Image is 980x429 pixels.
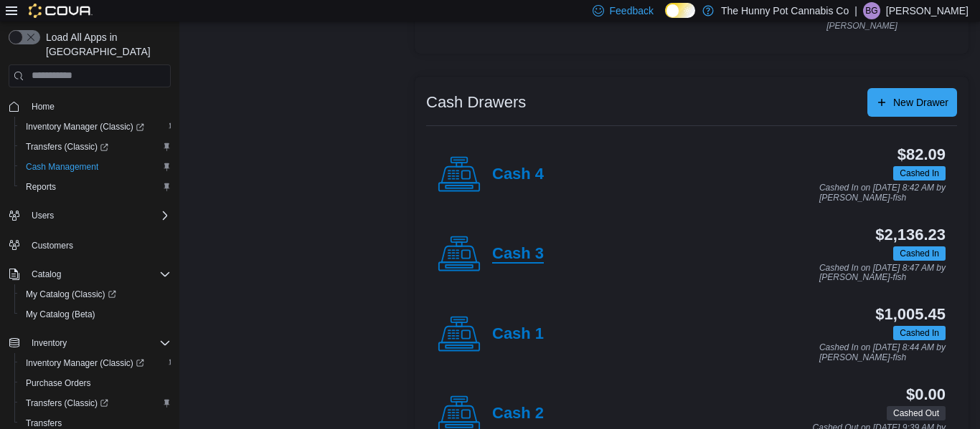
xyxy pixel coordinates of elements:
[14,373,176,393] button: Purchase Orders
[3,206,176,226] button: Users
[3,234,176,255] button: Customers
[14,304,176,324] button: My Catalog (Beta)
[492,245,544,264] h4: Cash 3
[3,333,176,353] button: Inventory
[14,284,176,304] a: My Catalog (Classic)
[32,337,67,349] span: Inventory
[26,207,60,224] button: Users
[20,395,171,412] span: Transfers (Classic)
[32,101,55,112] span: Home
[20,375,97,392] a: Purchase Orders
[26,266,171,283] span: Catalog
[897,146,946,163] h3: $82.09
[492,325,544,344] h4: Cash 1
[14,157,176,177] button: Cash Management
[610,4,654,18] span: Feedback
[40,30,171,59] span: Load All Apps in [GEOGRAPHIC_DATA]
[14,117,176,137] a: Inventory Manager (Classic)
[887,406,946,420] span: Cashed Out
[863,2,880,19] div: Brandon Glyde
[893,95,948,110] span: New Drawer
[20,138,171,155] span: Transfers (Classic)
[32,240,73,251] span: Customers
[854,2,857,19] p: |
[893,407,939,420] span: Cashed Out
[20,118,150,135] a: Inventory Manager (Classic)
[20,395,114,412] a: Transfers (Classic)
[26,236,171,254] span: Customers
[32,210,54,221] span: Users
[819,264,946,283] p: Cashed In on [DATE] 8:47 AM by [PERSON_NAME]-fish
[20,118,171,135] span: Inventory Manager (Classic)
[26,161,98,173] span: Cash Management
[819,343,946,362] p: Cashed In on [DATE] 8:44 AM by [PERSON_NAME]-fish
[665,18,666,19] span: Dark Mode
[20,178,62,196] a: Reports
[26,181,56,193] span: Reports
[14,353,176,373] a: Inventory Manager (Classic)
[492,165,544,184] h4: Cash 4
[20,158,104,175] a: Cash Management
[14,177,176,197] button: Reports
[26,141,108,153] span: Transfers (Classic)
[20,286,171,303] span: My Catalog (Classic)
[26,357,144,369] span: Inventory Manager (Classic)
[26,237,79,254] a: Customers
[3,264,176,284] button: Catalog
[900,167,939,180] span: Cashed In
[20,355,150,372] a: Inventory Manager (Classic)
[26,334,72,352] button: Inventory
[14,393,176,413] a: Transfers (Classic)
[26,121,144,132] span: Inventory Manager (Classic)
[721,2,849,19] p: The Hunny Pot Cannabis Co
[20,306,101,323] a: My Catalog (Beta)
[26,98,60,115] a: Home
[26,289,116,300] span: My Catalog (Classic)
[20,355,171,372] span: Inventory Manager (Classic)
[26,418,62,429] span: Transfers
[893,166,946,180] span: Cashed In
[865,2,877,19] span: BG
[819,183,946,203] p: Cashed In on [DATE] 8:42 AM by [PERSON_NAME]-fish
[20,138,114,155] a: Transfers (Classic)
[26,97,171,115] span: Home
[900,247,939,260] span: Cashed In
[900,327,939,339] span: Cashed In
[26,309,95,320] span: My Catalog (Beta)
[893,326,946,340] span: Cashed In
[20,286,122,303] a: My Catalog (Classic)
[26,397,108,409] span: Transfers (Classic)
[893,246,946,261] span: Cashed In
[14,137,176,157] a: Transfers (Classic)
[26,334,171,352] span: Inventory
[867,88,957,117] button: New Drawer
[20,158,171,175] span: Cash Management
[20,306,171,323] span: My Catalog (Beta)
[26,207,171,224] span: Users
[665,3,695,18] input: Dark Mode
[29,4,93,18] img: Cova
[3,96,176,117] button: Home
[20,178,171,196] span: Reports
[426,94,526,111] h3: Cash Drawers
[492,405,544,423] h4: Cash 2
[32,269,61,280] span: Catalog
[886,2,969,19] p: [PERSON_NAME]
[906,386,946,403] h3: $0.00
[875,226,946,244] h3: $2,136.23
[20,375,171,392] span: Purchase Orders
[26,377,91,389] span: Purchase Orders
[26,266,67,283] button: Catalog
[875,306,946,323] h3: $1,005.45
